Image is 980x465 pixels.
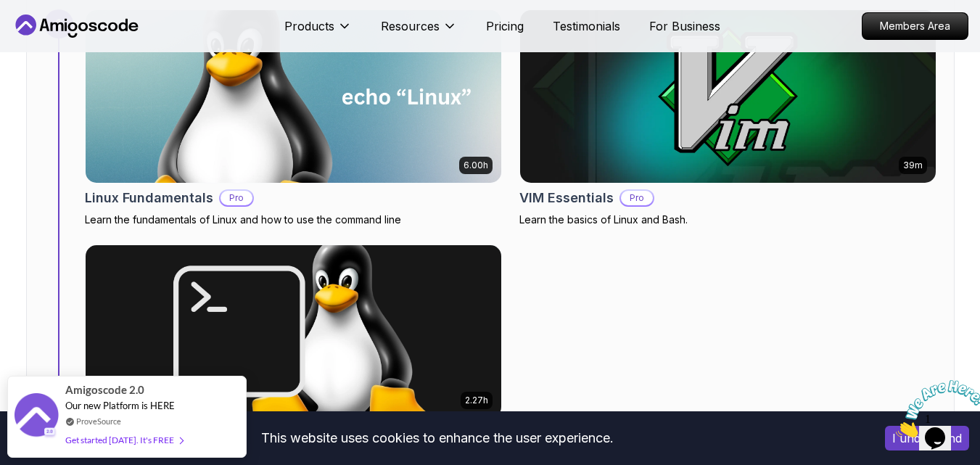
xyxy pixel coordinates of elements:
span: Amigoscode 2.0 [65,382,144,398]
p: Members Area [862,13,968,39]
p: 6.00h [464,160,488,171]
div: This website uses cookies to enhance the user experience. [11,422,863,454]
img: Linux Fundamentals card [86,10,501,183]
p: Pro [621,191,653,205]
p: Learn the fundamentals of Linux and how to use the command line [85,213,502,227]
a: For Business [649,17,720,35]
iframe: chat widget [890,374,980,443]
p: Pro [221,191,252,205]
a: Linux Fundamentals card6.00hLinux FundamentalsProLearn the fundamentals of Linux and how to use t... [85,9,502,227]
button: Products [284,17,352,46]
p: Products [284,17,334,35]
h2: VIM Essentials [519,188,614,208]
img: Chat attention grabber [6,6,96,63]
div: Get started [DATE]. It's FREE [65,432,183,448]
span: Our new Platform is HERE [65,400,175,411]
a: ProveSource [76,415,121,427]
p: Resources [381,17,440,35]
button: Accept cookies [885,426,969,450]
a: Pricing [486,17,524,35]
img: provesource social proof notification image [15,393,58,440]
img: Linux for Professionals card [86,245,501,418]
button: Resources [381,17,457,46]
a: Testimonials [553,17,620,35]
h2: Linux Fundamentals [85,188,213,208]
a: VIM Essentials card39mVIM EssentialsProLearn the basics of Linux and Bash. [519,9,936,227]
a: Members Area [862,12,968,40]
p: Learn the basics of Linux and Bash. [519,213,936,227]
span: 1 [6,6,12,18]
img: VIM Essentials card [520,10,936,183]
p: 2.27h [465,395,488,406]
p: 39m [903,160,923,171]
